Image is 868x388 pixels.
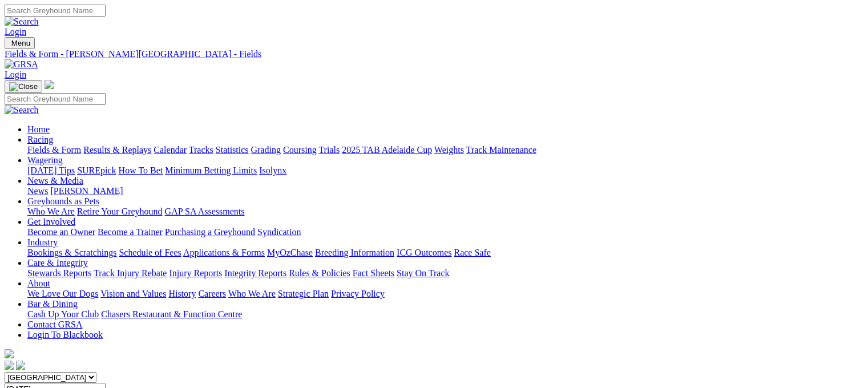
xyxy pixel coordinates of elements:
[100,289,166,298] a: Vision and Values
[27,124,50,134] a: Home
[27,207,863,217] div: Greyhounds as Pets
[5,27,26,37] a: Login
[27,165,863,176] div: Wagering
[466,145,536,155] a: Track Maintenance
[259,165,286,175] a: Isolynx
[5,17,39,27] img: Search
[50,186,123,196] a: [PERSON_NAME]
[27,330,103,339] a: Login To Blackbook
[27,217,75,227] a: Get Involved
[27,268,91,278] a: Stewards Reports
[27,289,98,298] a: We Love Our Dogs
[165,207,245,216] a: GAP SA Assessments
[119,165,163,175] a: How To Bet
[165,165,257,175] a: Minimum Betting Limits
[154,145,187,155] a: Calendar
[101,309,242,319] a: Chasers Restaurant & Function Centre
[267,248,313,257] a: MyOzChase
[45,80,54,89] img: logo-grsa-white.png
[454,248,490,257] a: Race Safe
[27,320,82,329] a: Contact GRSA
[27,176,83,185] a: News & Media
[228,289,276,298] a: Who We Are
[27,248,116,257] a: Bookings & Scratchings
[318,145,340,155] a: Trials
[397,268,449,278] a: Stay On Track
[5,93,106,105] input: Search
[331,289,385,298] a: Privacy Policy
[165,227,255,237] a: Purchasing a Greyhound
[216,145,249,155] a: Statistics
[83,145,151,155] a: Results & Replays
[11,39,30,47] span: Menu
[27,248,863,258] div: Industry
[27,309,99,319] a: Cash Up Your Club
[5,349,14,358] img: logo-grsa-white.png
[224,268,286,278] a: Integrity Reports
[183,248,265,257] a: Applications & Forms
[16,361,25,370] img: twitter.svg
[5,49,863,59] a: Fields & Form - [PERSON_NAME][GEOGRAPHIC_DATA] - Fields
[5,37,35,49] button: Toggle navigation
[169,268,222,278] a: Injury Reports
[168,289,196,298] a: History
[77,165,116,175] a: SUREpick
[27,268,863,278] div: Care & Integrity
[27,207,75,216] a: Who We Are
[27,145,81,155] a: Fields & Form
[27,237,58,247] a: Industry
[94,268,167,278] a: Track Injury Rebate
[397,248,451,257] a: ICG Outcomes
[251,145,281,155] a: Grading
[257,227,301,237] a: Syndication
[342,145,432,155] a: 2025 TAB Adelaide Cup
[27,186,863,196] div: News & Media
[289,268,350,278] a: Rules & Policies
[5,80,42,93] button: Toggle navigation
[27,278,50,288] a: About
[27,186,48,196] a: News
[27,289,863,299] div: About
[315,248,394,257] a: Breeding Information
[9,82,38,91] img: Close
[27,309,863,320] div: Bar & Dining
[27,155,63,165] a: Wagering
[5,361,14,370] img: facebook.svg
[434,145,464,155] a: Weights
[27,145,863,155] div: Racing
[27,227,863,237] div: Get Involved
[353,268,394,278] a: Fact Sheets
[27,258,88,268] a: Care & Integrity
[119,248,181,257] a: Schedule of Fees
[27,135,53,144] a: Racing
[198,289,226,298] a: Careers
[27,165,75,175] a: [DATE] Tips
[283,145,317,155] a: Coursing
[98,227,163,237] a: Become a Trainer
[77,207,163,216] a: Retire Your Greyhound
[27,227,95,237] a: Become an Owner
[189,145,213,155] a: Tracks
[5,59,38,70] img: GRSA
[27,299,78,309] a: Bar & Dining
[27,196,99,206] a: Greyhounds as Pets
[5,105,39,115] img: Search
[5,70,26,79] a: Login
[5,5,106,17] input: Search
[278,289,329,298] a: Strategic Plan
